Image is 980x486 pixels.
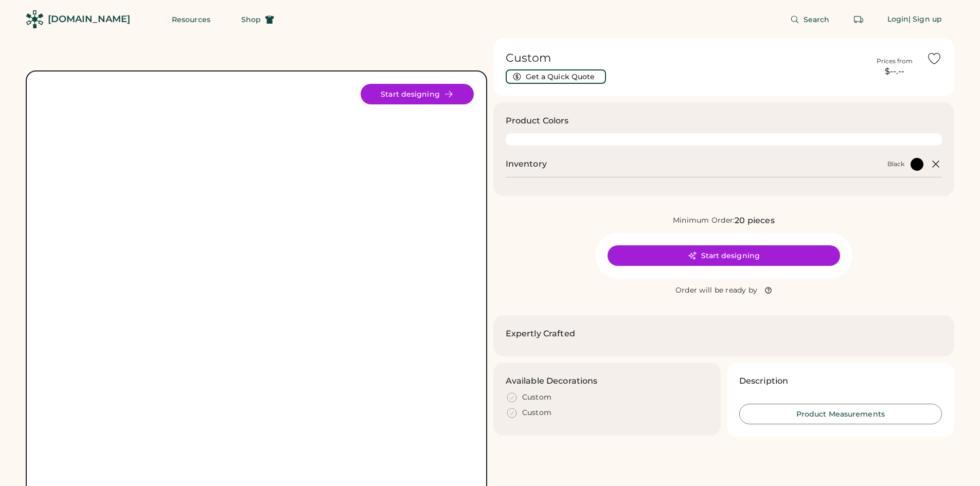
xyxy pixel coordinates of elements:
button: Retrieve an order [848,9,869,30]
div: Prices from [877,57,913,65]
button: Resources [159,9,223,30]
button: Shop [229,9,287,30]
h2: Expertly Crafted [506,328,575,340]
h3: Available Decorations [506,375,598,387]
h3: Description [739,375,789,387]
span: Search [804,16,830,23]
h2: Inventory [506,158,547,170]
div: Custom [522,392,552,403]
img: Rendered Logo - Screens [26,10,44,28]
button: Product Measurements [739,404,942,424]
div: Custom [522,408,552,418]
h3: Product Colors [506,115,569,127]
div: Login [887,14,909,25]
div: [DOMAIN_NAME] [48,13,130,26]
h1: Custom [506,51,863,65]
button: Start designing [608,245,840,266]
div: Order will be ready by [675,285,758,296]
button: Start designing [361,84,474,104]
div: | Sign up [908,14,942,25]
div: Minimum Order: [673,215,735,226]
button: Search [778,9,842,30]
div: Black [887,160,904,168]
span: Shop [241,16,261,23]
div: $--.-- [869,65,920,78]
button: Get a Quick Quote [506,69,606,84]
div: 20 pieces [735,214,774,227]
